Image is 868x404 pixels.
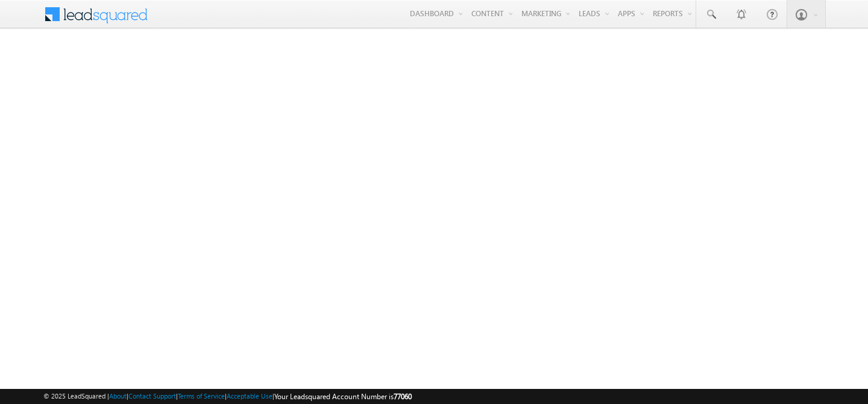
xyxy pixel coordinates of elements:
a: About [109,392,127,400]
span: © 2025 LeadSquared | | | | | [43,391,412,402]
a: Acceptable Use [227,392,272,400]
a: Contact Support [128,392,176,400]
span: 77060 [394,392,412,401]
span: Your Leadsquared Account Number is [274,392,412,401]
a: Terms of Service [178,392,225,400]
